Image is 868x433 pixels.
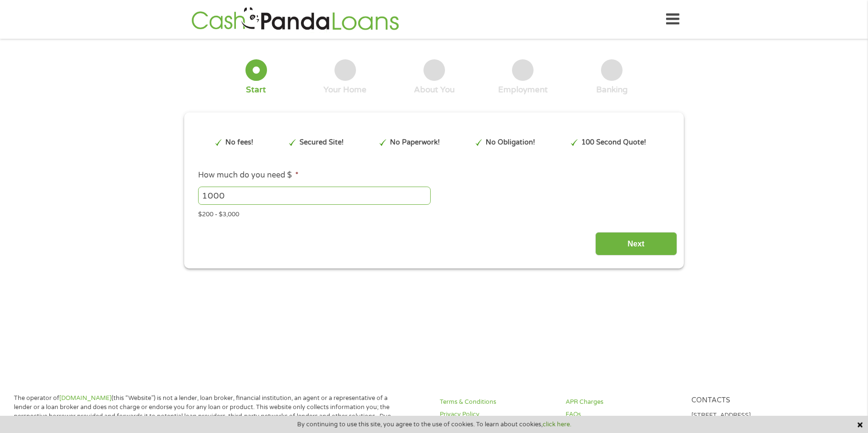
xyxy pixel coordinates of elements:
p: No Paperwork! [390,137,440,148]
a: [DOMAIN_NAME] [59,394,111,402]
p: The operator of (this “Website”) is not a lender, loan broker, financial institution, an agent or... [14,394,391,430]
p: Secured Site! [300,137,344,148]
a: click here. [543,421,571,428]
p: No Obligation! [486,137,535,148]
div: Start [246,85,266,95]
h4: Contacts [691,396,805,405]
a: APR Charges [566,398,679,407]
a: FAQs [566,410,679,419]
div: About You [414,85,455,95]
div: Banking [596,85,628,95]
input: Next [595,232,677,255]
a: Terms & Conditions [440,398,554,407]
img: GetLoanNow Logo [189,6,402,33]
a: Privacy Policy [440,410,554,419]
p: No fees! [225,137,253,148]
div: Your Home [323,85,367,95]
label: How much do you need $ [198,170,299,180]
p: 100 Second Quote! [581,137,646,148]
div: Employment [498,85,548,95]
span: By continuing to use this site, you agree to the use of cookies. To learn about cookies, [297,421,571,428]
div: $200 - $3,000 [198,207,670,220]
